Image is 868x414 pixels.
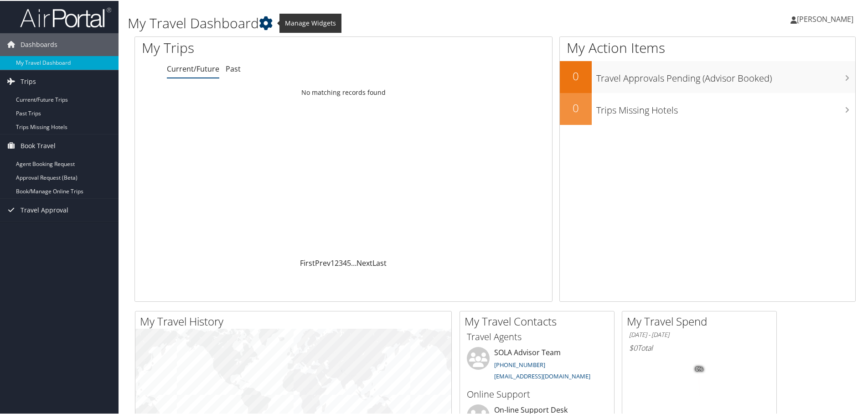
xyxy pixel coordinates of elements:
[560,37,855,57] h1: My Action Items
[20,6,111,27] img: airportal-logo.png
[494,360,545,368] a: [PHONE_NUMBER]
[465,313,614,328] h2: My Travel Contacts
[629,342,637,352] span: $0
[560,60,855,92] a: 0Travel Approvals Pending (Advisor Booked)
[790,5,863,32] a: [PERSON_NAME]
[21,69,36,92] span: Trips
[140,313,451,328] h2: My Travel History
[21,198,68,221] span: Travel Approval
[21,32,57,55] span: Dashboards
[467,330,607,342] h3: Travel Agents
[467,387,607,400] h3: Online Support
[372,257,387,267] a: Last
[279,13,341,32] span: Manage Widgets
[300,257,315,267] a: First
[627,313,776,328] h2: My Travel Spend
[629,330,770,338] h6: [DATE] - [DATE]
[351,257,356,267] span: …
[226,63,241,73] a: Past
[135,83,552,100] td: No matching records found
[142,37,372,57] h1: My Trips
[167,63,219,73] a: Current/Future
[494,371,590,379] a: [EMAIL_ADDRESS][DOMAIN_NAME]
[629,342,770,352] h6: Total
[462,346,612,383] li: SOLA Advisor Team
[21,134,56,156] span: Book Travel
[128,13,618,32] h1: My Travel Dashboard
[315,257,331,267] a: Prev
[596,98,855,116] h3: Trips Missing Hotels
[347,257,351,267] a: 5
[560,99,592,115] h2: 0
[696,366,703,371] tspan: 0%
[339,257,343,267] a: 3
[343,257,347,267] a: 4
[797,13,853,23] span: [PERSON_NAME]
[331,257,335,267] a: 1
[560,92,855,124] a: 0Trips Missing Hotels
[335,257,339,267] a: 2
[560,67,592,83] h2: 0
[356,257,372,267] a: Next
[596,67,855,84] h3: Travel Approvals Pending (Advisor Booked)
